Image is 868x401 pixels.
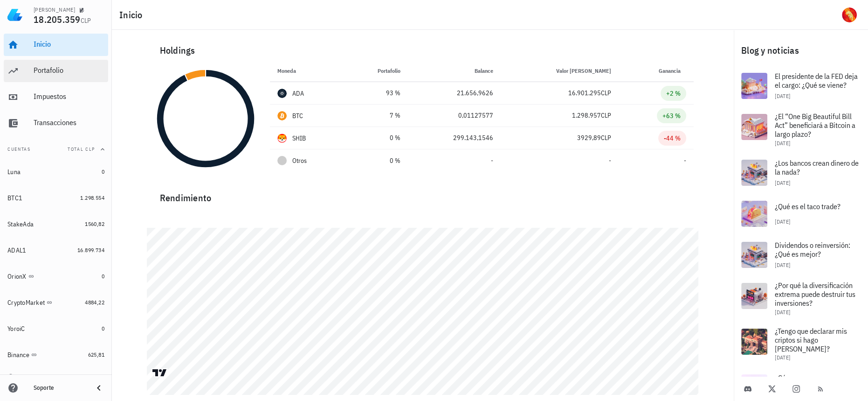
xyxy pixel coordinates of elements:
[34,66,104,75] div: Portafolio
[7,194,22,202] div: BTC1
[775,261,790,268] span: [DATE]
[577,134,601,142] span: 3929,89
[734,321,868,367] a: ¿Tengo que declarar mis criptos si hago [PERSON_NAME]? [DATE]
[85,299,104,306] span: 4884,22
[415,111,493,120] div: 0,01127577
[34,13,81,26] span: 18.205.359
[775,240,850,259] span: Dividendos o reinversión: ¿Qué es mejor?
[277,134,287,143] div: SHIB-icon
[4,60,108,82] a: Portafolio
[352,133,401,143] div: 0 %
[666,89,681,98] div: +2 %
[775,354,790,361] span: [DATE]
[659,67,686,74] span: Ganancia
[4,213,108,235] a: StakeAda 1560,82
[684,156,686,165] span: -
[734,152,868,193] a: ¿Los bancos crean dinero de la nada? [DATE]
[152,368,168,377] a: Charting by TradingView
[4,138,108,161] button: CuentasTotal CLP
[775,158,859,176] span: ¿Los bancos crean dinero de la nada?
[119,7,146,22] h1: Inicio
[152,35,694,65] div: Holdings
[352,111,401,120] div: 7 %
[7,7,22,22] img: LedgiFi
[662,111,681,120] div: +63 %
[775,281,855,308] span: ¿Por qué la diversificación extrema puede destruir tus inversiones?
[491,156,493,165] span: -
[7,351,29,359] div: Binance
[277,89,287,98] div: ADA-icon
[102,273,104,280] span: 0
[601,111,611,120] span: CLP
[277,111,287,120] div: BTC-icon
[10,373,59,380] span: agregar cuenta
[102,168,104,175] span: 0
[775,140,790,147] span: [DATE]
[292,111,303,120] div: BTC
[601,89,611,97] span: CLP
[664,134,681,143] div: -44 %
[775,326,847,353] span: ¿Tengo que declarar mis criptos si hago [PERSON_NAME]?
[7,246,26,254] div: ADAL1
[4,161,108,183] a: Luna 0
[4,112,108,134] a: Transacciones
[775,112,855,139] span: ¿El “One Big Beautiful Bill Act” beneficiará a Bitcoin a largo plazo?
[292,134,306,143] div: SHIB
[34,92,104,101] div: Impuestos
[81,16,91,25] span: CLP
[4,344,108,366] a: Binance 625,81
[4,34,108,56] a: Inicio
[7,325,25,333] div: YoroiC
[102,325,104,332] span: 0
[152,183,694,205] div: Rendimiento
[6,372,63,381] button: agregar cuenta
[415,133,493,143] div: 299.143,1546
[568,89,601,97] span: 16.901.295
[4,239,108,261] a: ADAL1 16.899.734
[415,88,493,98] div: 21.656,9626
[80,194,104,201] span: 1.298.554
[734,106,868,152] a: ¿El “One Big Beautiful Bill Act” beneficiará a Bitcoin a largo plazo? [DATE]
[734,193,868,234] a: ¿Qué es el taco trade? [DATE]
[734,35,868,65] div: Blog y noticias
[775,92,790,99] span: [DATE]
[7,168,21,176] div: Luna
[775,202,840,211] span: ¿Qué es el taco trade?
[344,60,408,82] th: Portafolio
[270,60,344,82] th: Moneda
[77,246,104,253] span: 16.899.734
[7,220,34,228] div: StakeAda
[842,7,857,22] div: avatar
[408,60,501,82] th: Balance
[4,265,108,288] a: OrionX 0
[34,384,86,392] div: Soporte
[775,71,858,90] span: El presidente de la FED deja el cargo: ¿Qué se viene?
[734,234,868,275] a: Dividendos o reinversión: ¿Qué es mejor? [DATE]
[609,156,611,165] span: -
[4,317,108,340] a: YoroiC 0
[4,291,108,314] a: CryptoMarket 4884,22
[34,6,75,14] div: [PERSON_NAME]
[734,275,868,321] a: ¿Por qué la diversificación extrema puede destruir tus inversiones? [DATE]
[85,220,104,227] span: 1560,82
[775,218,790,225] span: [DATE]
[352,156,401,166] div: 0 %
[775,309,790,316] span: [DATE]
[68,146,95,152] span: Total CLP
[7,299,45,307] div: CryptoMarket
[88,351,104,358] span: 625,81
[34,118,104,127] div: Transacciones
[292,89,304,98] div: ADA
[775,179,790,186] span: [DATE]
[734,65,868,106] a: El presidente de la FED deja el cargo: ¿Qué se viene? [DATE]
[292,156,307,166] span: Otros
[352,88,401,98] div: 93 %
[4,187,108,209] a: BTC1 1.298.554
[7,273,27,281] div: OrionX
[501,60,619,82] th: Valor [PERSON_NAME]
[4,86,108,108] a: Impuestos
[572,111,601,120] span: 1.298.957
[34,40,104,49] div: Inicio
[601,134,611,142] span: CLP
